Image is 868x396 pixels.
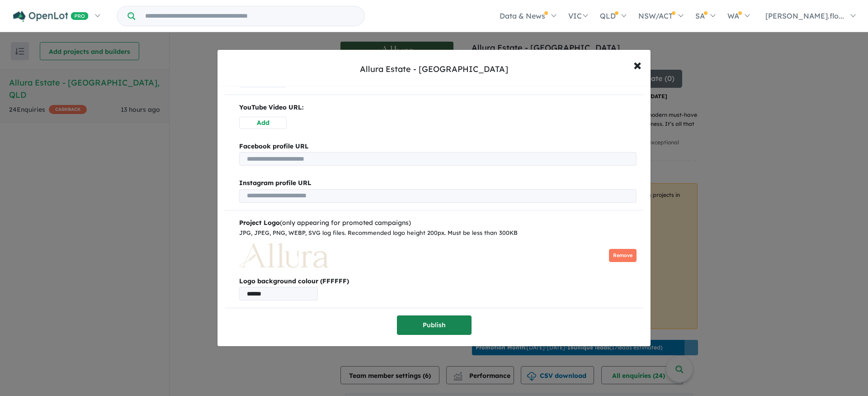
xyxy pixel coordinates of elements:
[239,218,637,229] div: (only appearing for promoted campaigns)
[239,142,309,150] b: Facebook profile URL
[239,276,637,287] b: Logo background colour (FFFFFF)
[239,242,329,269] img: Allura%20Estate%20-%20Bundamba___1757916131.png
[239,219,280,227] b: Project Logo
[360,63,508,75] div: Allura Estate - [GEOGRAPHIC_DATA]
[239,228,637,238] div: JPG, JPEG, PNG, WEBP, SVG log files. Recommended logo height 200px. Must be less than 300KB
[239,102,637,113] p: YouTube Video URL:
[239,179,311,187] b: Instagram profile URL
[13,11,89,22] img: Openlot PRO Logo White
[633,55,642,74] span: ×
[397,315,472,335] button: Publish
[609,249,637,262] button: Remove
[239,117,287,129] button: Add
[765,11,844,20] span: [PERSON_NAME].flo...
[137,6,363,26] input: Try estate name, suburb, builder or developer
